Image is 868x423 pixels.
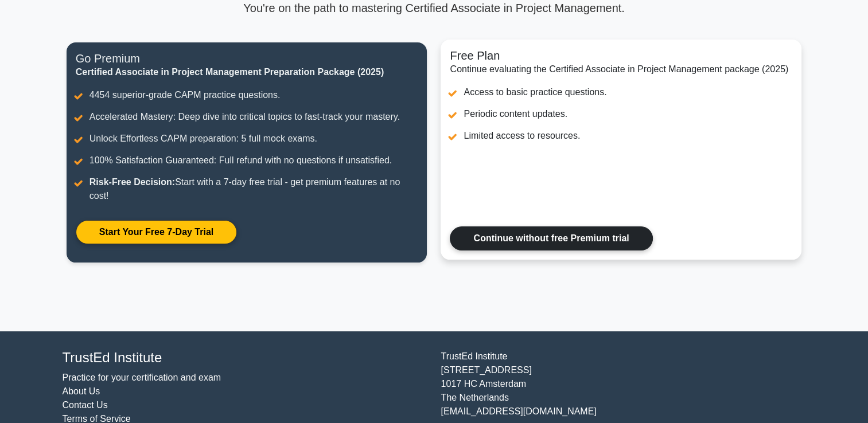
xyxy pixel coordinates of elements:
a: Continue without free Premium trial [450,226,652,250]
p: You're on the path to mastering Certified Associate in Project Management. [67,1,801,15]
a: Start Your Free 7-Day Trial [76,220,237,244]
a: Practice for your certification and exam [63,373,221,382]
a: About Us [63,386,100,396]
a: Contact Us [63,400,108,410]
h4: TrustEd Institute [63,350,427,366]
